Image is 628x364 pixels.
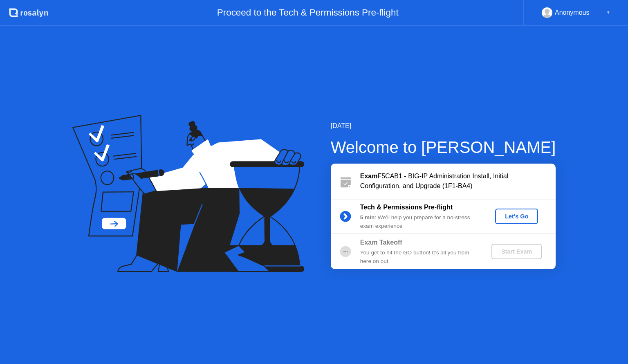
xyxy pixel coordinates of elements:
b: Exam [360,173,378,180]
div: Start Exam [495,248,538,255]
div: F5CAB1 - BIG-IP Administration Install, Initial Configuration, and Upgrade (1F1-BA4) [360,171,556,191]
div: You get to hit the GO button! It’s all you from here on out [360,249,478,265]
div: Welcome to [PERSON_NAME] [331,135,556,160]
div: : We’ll help you prepare for a no-stress exam experience [360,213,478,230]
div: ▼ [606,7,610,18]
button: Start Exam [491,244,542,259]
div: Let's Go [498,213,535,220]
div: Anonymous [555,7,590,18]
b: Exam Takeoff [360,239,402,246]
div: [DATE] [331,121,556,131]
b: Tech & Permissions Pre-flight [360,204,453,211]
button: Let's Go [495,209,538,224]
b: 5 min [360,214,375,220]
